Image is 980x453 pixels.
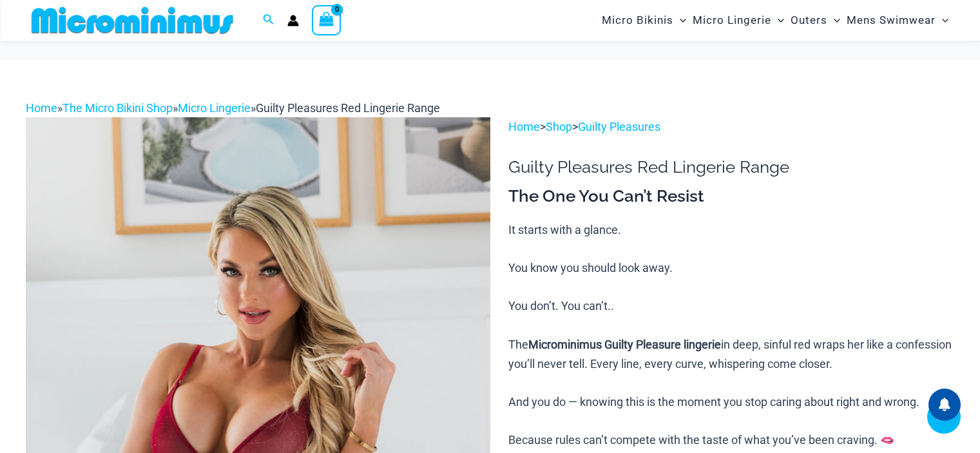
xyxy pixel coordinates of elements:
span: Mens Swimwear [847,4,936,37]
a: Micro BikinisMenu ToggleMenu Toggle [599,4,689,37]
span: Menu Toggle [936,4,948,37]
a: View Shopping Cart, empty [312,5,341,35]
a: Micro LingerieMenu ToggleMenu Toggle [689,4,787,37]
a: Shop [546,120,572,133]
span: Menu Toggle [827,4,840,37]
span: Outers [791,4,827,37]
span: Micro Lingerie [693,4,771,37]
p: It starts with a glance. You know you should look away. You don’t. You can’t.. The in deep, sinfu... [508,220,954,450]
a: OutersMenu ToggleMenu Toggle [787,4,843,37]
a: Account icon link [287,15,299,26]
span: Micro Bikinis [602,4,673,37]
span: » » » [26,101,440,115]
nav: Site Navigation [597,2,954,39]
b: Microminimus Guilty Pleasure lingerie [528,338,721,351]
span: Menu Toggle [771,4,784,37]
span: Menu Toggle [673,4,686,37]
p: > > [508,117,954,137]
img: MM SHOP LOGO FLAT [26,6,238,35]
h1: Guilty Pleasures Red Lingerie Range [508,157,954,177]
span: Guilty Pleasures Red Lingerie Range [256,101,440,115]
a: Home [26,101,57,115]
h3: The One You Can’t Resist [508,186,954,207]
a: Guilty Pleasures [578,120,660,133]
a: Home [508,120,540,133]
a: Mens SwimwearMenu ToggleMenu Toggle [843,4,952,37]
a: The Micro Bikini Shop [62,101,173,115]
a: Search icon link [263,12,274,28]
a: Micro Lingerie [178,101,251,115]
